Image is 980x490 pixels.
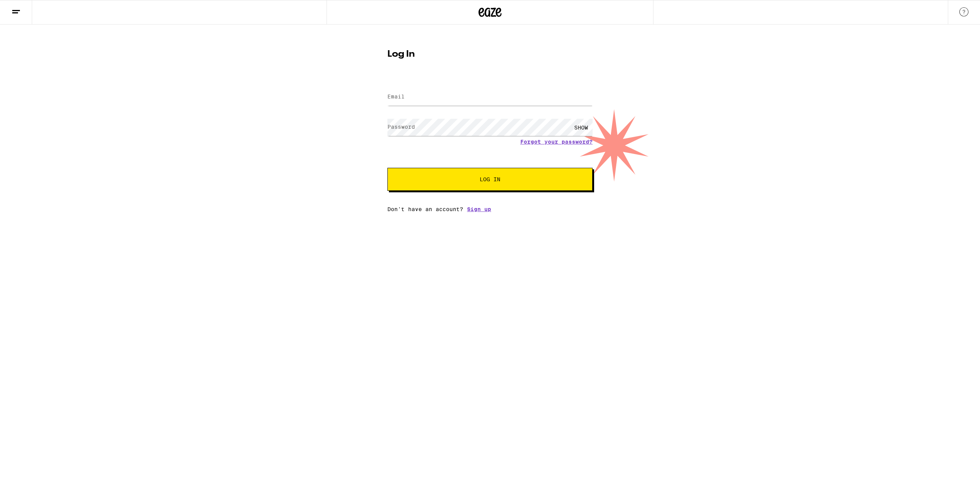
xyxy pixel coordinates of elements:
[387,50,593,59] h1: Log In
[387,206,593,212] div: Don't have an account?
[467,206,491,212] a: Sign up
[520,139,593,145] a: Forgot your password?
[480,177,500,182] span: Log In
[387,93,405,100] label: Email
[387,168,593,191] button: Log In
[570,119,593,136] div: SHOW
[387,88,593,106] input: Email
[387,124,415,130] label: Password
